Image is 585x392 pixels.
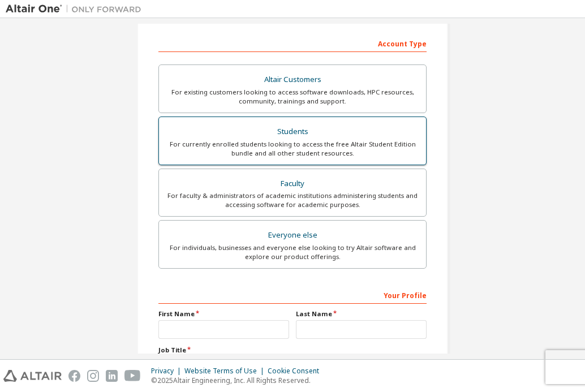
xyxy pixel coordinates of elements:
label: Job Title [158,346,427,355]
div: Students [166,124,419,140]
div: For faculty & administrators of academic institutions administering students and accessing softwa... [166,191,419,209]
label: First Name [158,309,289,318]
img: facebook.svg [68,370,80,382]
div: Your Profile [158,286,427,304]
div: For currently enrolled students looking to access the free Altair Student Edition bundle and all ... [166,140,419,158]
div: Account Type [158,34,427,52]
img: Altair One [6,3,147,15]
div: Altair Customers [166,72,419,88]
img: youtube.svg [124,370,141,382]
div: Cookie Consent [268,367,326,376]
div: Faculty [166,176,419,192]
label: Last Name [296,309,427,318]
img: instagram.svg [87,370,99,382]
img: altair_logo.svg [3,370,62,382]
div: Website Terms of Use [184,367,268,376]
img: linkedin.svg [106,370,118,382]
div: Everyone else [166,227,419,243]
div: Privacy [151,367,184,376]
div: For individuals, businesses and everyone else looking to try Altair software and explore our prod... [166,243,419,261]
p: © 2025 Altair Engineering, Inc. All Rights Reserved. [151,376,326,385]
div: For existing customers looking to access software downloads, HPC resources, community, trainings ... [166,88,419,106]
